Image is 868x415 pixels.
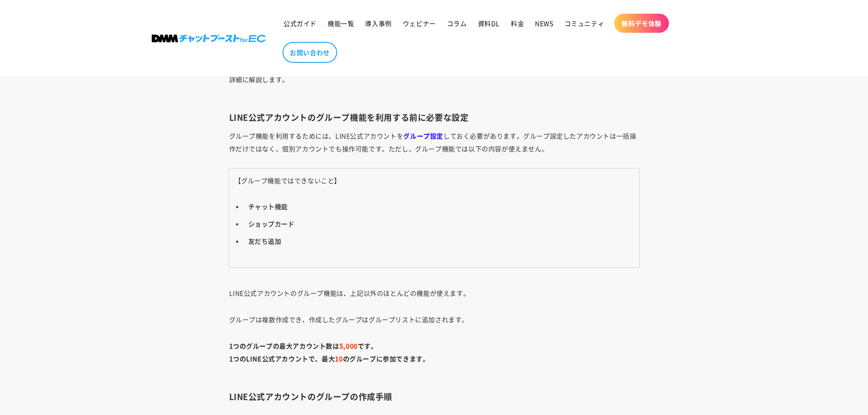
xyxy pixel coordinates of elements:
[248,202,288,211] strong: チャット機能
[229,112,639,123] h3: LINE公式アカウントのグループ機能を利用する前に必要な設定
[559,14,610,33] a: コミュニティ
[328,19,354,27] span: 機能一覧
[152,35,266,42] img: 株式会社DMM Boost
[229,341,378,350] strong: 1つのグループの最大アカウント数は です。
[397,14,442,33] a: ウェビナー
[335,354,343,363] span: 10
[403,131,443,140] strong: グループ設定
[511,19,524,27] span: 料金
[614,14,669,33] a: 無料デモ体験
[229,274,639,299] p: LINE公式アカウントのグループ機能は、上記以外のほとんどの機能が使えます。
[290,48,330,56] span: お問い合わせ
[365,19,391,27] span: 導入事例
[478,19,500,27] span: 資料DL
[229,313,639,326] p: グループは複数作成でき、作成したグループはグループリストに追加されます。
[403,19,436,27] span: ウェビナー
[447,19,467,27] span: コラム
[360,14,397,33] a: 導入事例
[565,19,605,27] span: コミュニティ
[283,19,317,27] span: 公式ガイド
[621,19,662,27] span: 無料デモ体験
[442,14,473,33] a: コラム
[229,169,639,267] td: 【グループ機能ではできないこと】
[505,14,529,33] a: 料金
[278,14,322,33] a: 公式ガイド
[282,42,337,63] a: お問い合わせ
[229,129,639,155] p: グループ機能を利用するためには、LINE公式アカウントを しておく必要があります。グループ設定したアカウントは一括操作だけではなく、個別アカウントでも操作可能です。ただし、グループ機能では以下の...
[229,354,430,363] strong: 1つのLINE公式アカウントで、最大 のグループに参加できます。
[529,14,559,33] a: NEWS
[248,219,295,228] strong: ショップカード
[535,19,553,27] span: NEWS
[322,14,360,33] a: 機能一覧
[339,341,358,350] span: 5,000
[248,236,282,246] strong: 友だち追加
[229,391,639,402] h3: LINE公式アカウントのグループの作成手順
[473,14,505,33] a: 資料DL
